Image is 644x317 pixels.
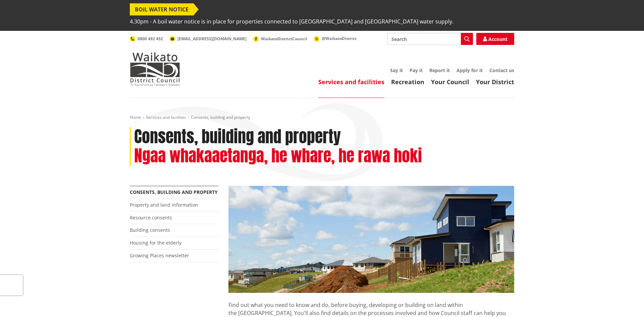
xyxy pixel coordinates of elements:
[489,67,514,73] a: Contact us
[476,33,514,45] a: Account
[318,78,384,86] a: Services and facilities
[130,252,189,259] a: Growing Places newsletter
[191,114,250,120] span: Consents, building and property
[130,240,181,246] a: Housing for the elderly
[130,3,194,15] span: BOIL WATER NOTICE
[391,78,424,86] a: Recreation
[170,36,247,42] a: [EMAIL_ADDRESS][DOMAIN_NAME]
[130,202,198,208] a: Property and land information
[410,67,423,73] a: Pay it
[457,67,483,73] a: Apply for it
[429,67,450,73] a: Report it
[476,78,514,86] a: Your District
[322,36,357,41] span: @WaikatoDistrict
[387,33,473,45] input: Search input
[134,146,422,166] h2: Ngaa whakaaetanga, he whare, he rawa hoki
[146,114,186,120] a: Services and facilities
[130,227,170,233] a: Building consents
[177,36,247,42] span: [EMAIL_ADDRESS][DOMAIN_NAME]
[138,36,163,42] span: 0800 492 452
[228,186,514,293] img: Land-and-property-landscape
[130,189,218,195] a: Consents, building and property
[130,36,163,42] a: 0800 492 452
[134,127,341,147] h1: Consents, building and property
[314,36,357,41] a: @WaikatoDistrict
[431,78,469,86] a: Your Council
[253,36,307,42] a: WaikatoDistrictCouncil
[130,214,172,221] a: Resource consents
[261,36,307,42] span: WaikatoDistrictCouncil
[130,114,141,120] a: Home
[130,15,453,28] span: 4.30pm - A boil water notice is in place for properties connected to [GEOGRAPHIC_DATA] and [GEOGR...
[130,115,514,120] nav: breadcrumb
[130,52,180,86] img: Waikato District Council - Te Kaunihera aa Takiwaa o Waikato
[390,67,403,73] a: Say it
